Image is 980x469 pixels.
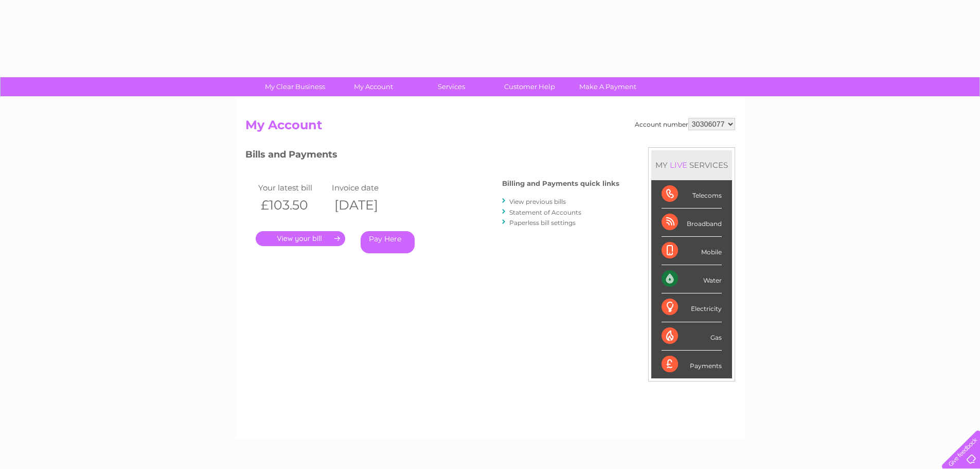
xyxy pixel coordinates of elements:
a: My Account [331,77,416,96]
div: Water [662,265,722,293]
h2: My Account [245,118,735,137]
div: Broadband [662,209,722,237]
div: Account number [635,118,735,130]
a: Paperless bill settings [509,219,576,227]
a: Make A Payment [565,77,650,96]
a: . [256,231,345,246]
td: Your latest bill [256,181,330,195]
a: View previous bills [509,198,566,205]
div: Telecoms [662,180,722,209]
td: Invoice date [329,181,403,195]
a: Statement of Accounts [509,209,581,216]
a: Customer Help [487,77,572,96]
div: Mobile [662,237,722,265]
div: Gas [662,322,722,351]
div: LIVE [668,160,689,170]
th: £103.50 [256,195,330,216]
h3: Bills and Payments [245,147,619,165]
a: Pay Here [361,231,415,253]
th: [DATE] [329,195,403,216]
h4: Billing and Payments quick links [502,180,619,187]
div: Payments [662,351,722,378]
div: MY SERVICES [651,150,732,180]
a: Services [409,77,494,96]
div: Electricity [662,293,722,322]
a: My Clear Business [253,77,337,96]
